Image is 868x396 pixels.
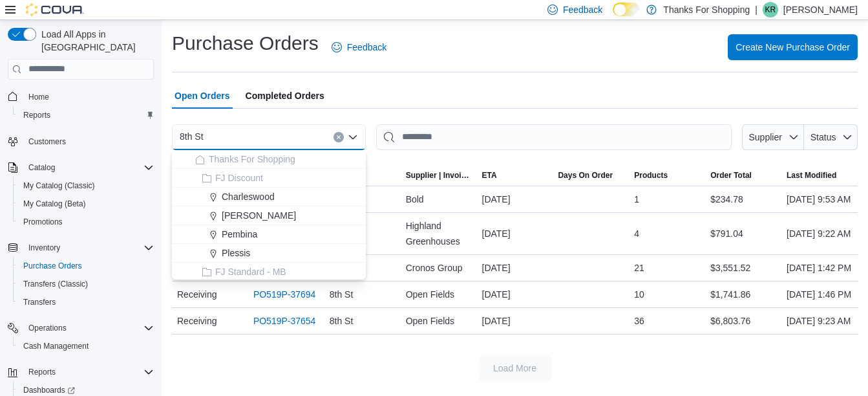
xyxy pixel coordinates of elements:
[705,255,781,281] div: $3,551.52
[787,170,836,181] span: Last Modified
[28,367,56,377] span: Reports
[18,338,154,354] span: Cash Management
[23,240,65,256] button: Inventory
[180,129,204,144] span: 8th St
[172,206,366,225] button: [PERSON_NAME]
[18,196,154,212] span: My Catalog (Beta)
[36,28,154,54] span: Load All Apps in [GEOGRAPHIC_DATA]
[401,213,477,254] div: Highland Greenhouses
[749,132,782,142] span: Supplier
[634,287,644,302] span: 10
[26,3,84,16] img: Cova
[705,308,781,334] div: $6,803.76
[755,2,757,17] p: |
[253,287,316,302] a: PO519P-37694
[493,362,536,375] span: Load More
[23,261,82,271] span: Purchase Orders
[781,255,858,281] div: [DATE] 1:42 PM
[18,338,94,354] a: Cash Management
[177,313,217,329] span: Receiving
[172,150,366,169] button: Thanks For Shopping
[23,181,95,191] span: My Catalog (Classic)
[330,287,354,302] span: 8th St
[23,160,154,175] span: Catalog
[172,263,366,281] button: FJ Standard - MB
[253,313,316,329] a: PO519P-37654
[13,337,159,355] button: Cash Management
[477,255,553,281] div: [DATE]
[781,281,858,307] div: [DATE] 1:46 PM
[401,255,477,281] div: Cronos Group
[28,137,66,147] span: Customers
[705,186,781,212] div: $234.78
[23,89,54,105] a: Home
[28,323,67,333] span: Operations
[763,2,778,17] div: Kelly Reid
[172,244,366,263] button: Plessis
[23,279,88,289] span: Transfers (Classic)
[18,258,154,274] span: Purchase Orders
[401,281,477,307] div: Open Fields
[23,199,86,209] span: My Catalog (Beta)
[3,132,159,151] button: Customers
[23,385,75,395] span: Dashboards
[558,170,613,181] span: Days On Order
[222,190,275,203] span: Charleswood
[634,260,644,276] span: 21
[18,276,154,292] span: Transfers (Classic)
[477,165,553,186] button: ETA
[477,221,553,247] div: [DATE]
[23,364,61,380] button: Reports
[13,275,159,293] button: Transfers (Classic)
[781,308,858,334] div: [DATE] 9:23 AM
[482,170,497,181] span: ETA
[663,2,750,17] p: Thanks For Shopping
[28,162,55,173] span: Catalog
[330,313,354,329] span: 8th St
[634,226,639,241] span: 4
[477,186,553,212] div: [DATE]
[18,294,154,310] span: Transfers
[13,106,159,124] button: Reports
[710,170,752,181] span: Order Total
[28,243,60,253] span: Inventory
[13,293,159,311] button: Transfers
[18,294,61,310] a: Transfers
[18,196,91,212] a: My Catalog (Beta)
[172,169,366,188] button: FJ Discount
[13,195,159,213] button: My Catalog (Beta)
[613,16,613,17] span: Dark Mode
[3,363,159,381] button: Reports
[728,34,858,60] button: Create New Purchase Order
[175,83,230,109] span: Open Orders
[13,213,159,231] button: Promotions
[634,170,668,181] span: Products
[246,83,324,109] span: Completed Orders
[477,308,553,334] div: [DATE]
[553,165,629,186] button: Days On Order
[23,297,56,307] span: Transfers
[23,160,60,175] button: Catalog
[401,308,477,334] div: Open Fields
[705,221,781,247] div: $791.04
[18,214,154,230] span: Promotions
[3,319,159,337] button: Operations
[23,341,89,351] span: Cash Management
[736,41,850,54] span: Create New Purchase Order
[23,217,63,227] span: Promotions
[781,221,858,247] div: [DATE] 9:22 AM
[18,214,68,230] a: Promotions
[783,2,858,17] p: [PERSON_NAME]
[18,258,87,274] a: Purchase Orders
[804,124,858,150] button: Status
[326,34,392,60] a: Feedback
[222,228,257,241] span: Pembina
[222,247,250,259] span: Plessis
[23,240,154,256] span: Inventory
[634,313,644,329] span: 36
[810,132,836,142] span: Status
[23,133,154,149] span: Customers
[23,89,154,105] span: Home
[376,124,732,150] input: This is a search bar. After typing your query, hit enter to filter the results lower in the page.
[629,165,705,186] button: Products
